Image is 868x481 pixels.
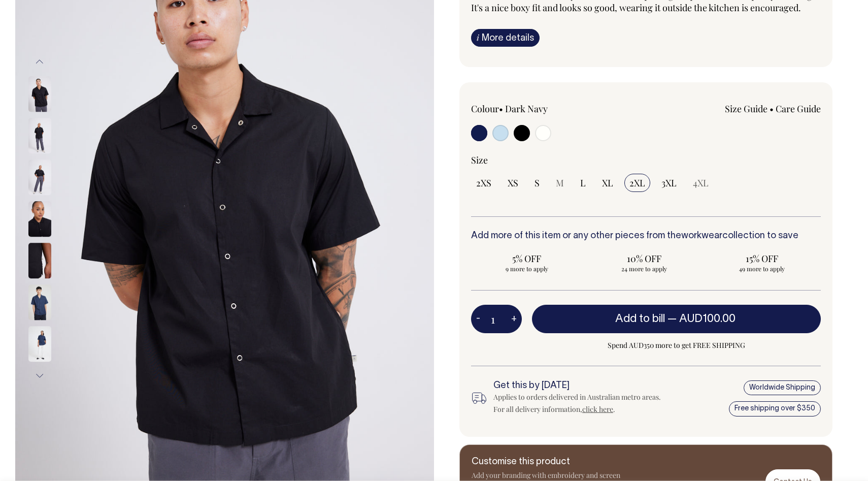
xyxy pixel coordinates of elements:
[629,177,645,189] span: 2XL
[681,232,722,240] a: workwear
[693,177,709,189] span: 4XL
[615,314,665,324] span: Add to bill
[471,29,540,47] a: iMore details
[770,103,774,115] span: •
[776,103,821,115] a: Care Guide
[476,177,491,189] span: 2XS
[602,177,613,189] span: XL
[597,174,618,192] input: XL
[688,174,714,192] input: 4XL
[551,174,569,192] input: M
[503,174,523,192] input: XS
[471,309,485,329] button: -
[28,76,51,112] img: black
[580,177,586,189] span: L
[493,391,662,415] div: Applies to orders delivered in Australian metro areas. For all delivery information, .
[582,404,613,414] a: click here
[471,154,821,166] div: Size
[471,231,821,241] h6: Add more of this item or any other pieces from the collection to save
[471,249,583,276] input: 5% OFF 9 more to apply
[477,32,479,43] span: i
[28,284,51,320] img: dark-navy
[505,103,548,115] label: Dark Navy
[28,159,51,195] img: black
[575,174,591,192] input: L
[706,249,818,276] input: 15% OFF 49 more to apply
[476,265,578,273] span: 9 more to apply
[529,174,545,192] input: S
[508,177,518,189] span: XS
[32,50,47,73] button: Previous
[28,243,51,278] img: black
[499,103,503,115] span: •
[32,365,47,388] button: Next
[725,103,767,115] a: Size Guide
[476,252,578,265] span: 5% OFF
[667,314,738,324] span: —
[28,201,51,237] img: black
[471,174,496,192] input: 2XS
[594,265,695,273] span: 24 more to apply
[506,309,522,329] button: +
[493,381,662,391] h6: Get this by [DATE]
[556,177,564,189] span: M
[28,118,51,153] img: black
[471,103,611,115] div: Colour
[656,174,682,192] input: 3XL
[679,314,736,324] span: AUD100.00
[594,252,695,265] span: 10% OFF
[624,174,650,192] input: 2XL
[28,326,51,362] img: dark-navy
[711,252,813,265] span: 15% OFF
[535,177,540,189] span: S
[711,265,813,273] span: 49 more to apply
[532,339,821,351] span: Spend AUD350 more to get FREE SHIPPING
[589,249,700,276] input: 10% OFF 24 more to apply
[532,305,821,333] button: Add to bill —AUD100.00
[661,177,677,189] span: 3XL
[472,457,634,467] h6: Customise this product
